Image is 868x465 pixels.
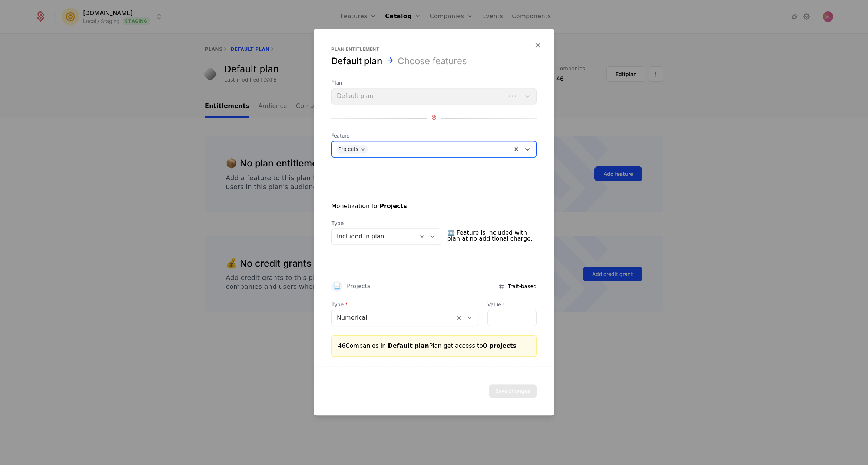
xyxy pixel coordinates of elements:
[489,384,537,398] button: Save changes
[483,342,516,349] span: 0 projects
[331,132,537,139] span: Feature
[388,342,429,349] span: Default plan
[331,220,441,227] span: Type
[331,301,478,308] span: Type
[347,283,370,289] div: Projects
[331,281,342,292] div: 📃
[447,227,537,245] span: 🆓 Feature is included with plan at no additional charge.
[380,202,407,210] strong: Projects
[487,301,537,308] label: Value
[358,145,368,154] div: Remove Projects
[508,283,537,290] span: Trait-based
[398,55,467,67] div: Choose features
[338,342,530,350] div: 46 Companies in Plan get access to
[331,55,382,67] div: Default plan
[331,202,407,211] div: Monetization for
[331,79,537,86] span: Plan
[338,145,358,154] div: Projects
[331,46,537,52] div: Plan entitlement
